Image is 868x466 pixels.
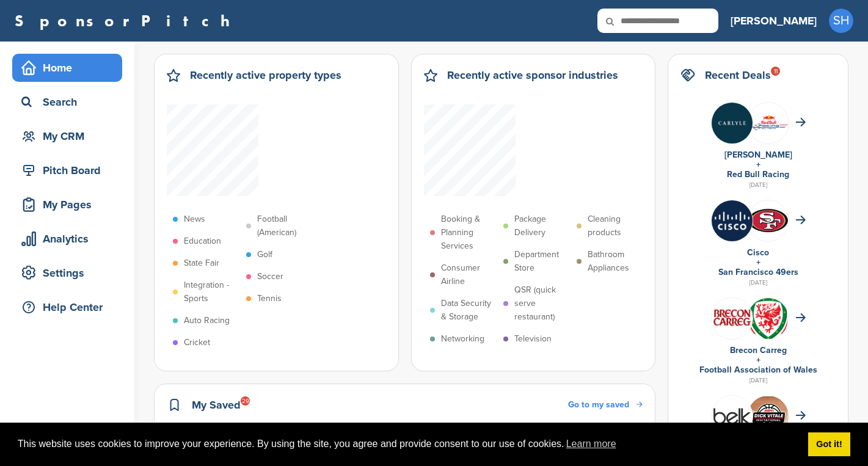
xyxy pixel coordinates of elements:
[712,396,753,437] img: L 1bnuap 400x400
[731,7,817,34] a: [PERSON_NAME]
[756,257,760,268] a: +
[184,314,230,327] p: Auto Racing
[190,67,341,84] h2: Recently active property types
[441,297,497,324] p: Data Security & Storage
[257,248,272,261] p: Golf
[184,336,210,349] p: Cricket
[588,248,644,275] p: Bathroom Appliances
[257,213,313,239] p: Football (American)
[712,103,753,144] img: Eowf0nlc 400x400
[441,213,497,253] p: Booking & Planning Services
[730,345,787,355] a: Brecon Carreg
[680,277,836,288] div: [DATE]
[712,298,753,339] img: Fvoowbej 400x400
[568,399,629,410] span: Go to my saved
[184,279,240,305] p: Integration - Sports
[747,247,769,258] a: Cisco
[514,332,552,346] p: Television
[12,191,122,219] a: My Pages
[748,298,789,345] img: 170px football association of wales logo.svg
[441,332,484,346] p: Networking
[771,67,780,76] div: 11
[18,125,122,147] div: My CRM
[727,169,789,180] a: Red Bull Racing
[718,267,798,277] a: San Francisco 49ers
[748,208,789,233] img: Data?1415805694
[192,396,241,413] h2: My Saved
[12,54,122,82] a: Home
[819,417,858,456] iframe: Button to launch messaging window
[564,435,618,453] a: learn more about cookies
[680,375,836,386] div: [DATE]
[15,13,238,29] a: SponsorPitch
[441,261,497,288] p: Consumer Airline
[705,67,771,84] h2: Recent Deals
[447,67,618,84] h2: Recently active sponsor industries
[12,156,122,184] a: Pitch Board
[18,262,122,284] div: Settings
[12,293,122,321] a: Help Center
[748,396,789,435] img: Cleanshot 2025 09 07 at 20.31.59 2x
[514,213,571,239] p: Package Delivery
[756,159,760,170] a: +
[712,200,753,241] img: Jmyca1yn 400x400
[18,159,122,181] div: Pitch Board
[514,283,571,324] p: QSR (quick serve restaurant)
[18,228,122,250] div: Analytics
[18,296,122,318] div: Help Center
[257,270,283,283] p: Soccer
[18,194,122,216] div: My Pages
[680,180,836,191] div: [DATE]
[699,365,817,375] a: Football Association of Wales
[829,9,853,33] span: SH
[184,235,221,248] p: Education
[12,122,122,150] a: My CRM
[588,213,644,239] p: Cleaning products
[568,398,643,412] a: Go to my saved
[724,150,792,160] a: [PERSON_NAME]
[514,248,571,275] p: Department Store
[731,12,817,29] h3: [PERSON_NAME]
[12,88,122,116] a: Search
[808,432,850,457] a: dismiss cookie message
[12,259,122,287] a: Settings
[184,213,205,226] p: News
[748,115,789,131] img: Data?1415811735
[184,257,219,270] p: State Fair
[18,435,798,453] span: This website uses cookies to improve your experience. By using the site, you agree and provide co...
[756,355,760,365] a: +
[241,396,250,406] div: 29
[18,91,122,113] div: Search
[18,57,122,79] div: Home
[257,292,282,305] p: Tennis
[12,225,122,253] a: Analytics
